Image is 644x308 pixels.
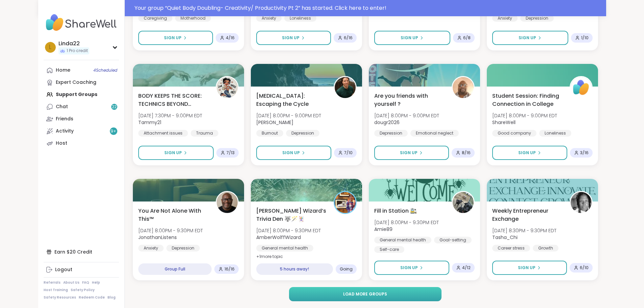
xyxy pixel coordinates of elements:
[63,280,79,285] a: About Us
[580,265,589,270] span: 6 / 10
[256,130,283,137] div: Burnout
[58,40,89,47] div: Linda22
[374,112,439,119] span: [DATE] 8:00PM - 9:00PM EDT
[56,103,68,110] div: Chat
[44,280,61,285] a: Referrals
[374,237,431,243] div: General mental health
[164,150,182,156] span: Sign Up
[282,35,300,41] span: Sign Up
[400,265,418,271] span: Sign Up
[374,226,392,233] b: Amie89
[56,79,96,86] div: Expert Coaching
[492,245,530,252] div: Career stress
[374,207,417,215] span: Fill in Station 🚉
[335,77,356,98] img: Mike
[92,280,100,285] a: Help
[138,146,214,160] button: Sign Up
[571,77,592,98] img: ShareWell
[344,150,353,156] span: 7 / 10
[256,31,331,45] button: Sign Up
[519,35,536,41] span: Sign Up
[138,15,172,22] div: Caregiving
[138,263,212,275] div: Group Full
[55,266,72,273] div: Logout
[135,4,602,12] div: Your group “ Quiet Body Doubling- Creativity/ Productivity Pt 2 ” has started. Click here to enter!
[256,263,333,275] div: 5 hours away!
[191,130,218,137] div: Trauma
[44,295,76,300] a: Safety Resources
[256,112,321,119] span: [DATE] 8:00PM - 9:00PM EDT
[138,227,203,234] span: [DATE] 8:00PM - 9:30PM EDT
[138,119,161,126] b: Tammy21
[44,125,119,137] a: Activity9+
[453,192,474,213] img: Amie89
[138,112,202,119] span: [DATE] 7:30PM - 9:00PM EDT
[462,150,471,156] span: 8 / 16
[67,48,88,54] span: 1 Pro credit
[374,130,408,137] div: Depression
[453,77,474,98] img: dougr2026
[217,192,238,213] img: JonathanListens
[138,207,208,223] span: You Are Not Alone With This™
[492,130,536,137] div: Good company
[56,140,67,147] div: Host
[56,116,73,122] div: Friends
[539,130,571,137] div: Loneliness
[580,150,589,156] span: 3 / 16
[492,92,562,108] span: Student Session: Finding Connection in College
[138,130,188,137] div: Attachment issues
[374,119,400,126] b: dougr2026
[374,219,439,226] span: [DATE] 8:00PM - 9:30PM EDT
[410,130,459,137] div: Emotional neglect
[492,261,567,275] button: Sign Up
[340,266,353,272] span: Going
[44,113,119,125] a: Friends
[44,64,119,76] a: Home4Scheduled
[44,288,68,292] a: Host Training
[256,207,326,223] span: [PERSON_NAME] Wizard’s Trivia Den 🐺🪄🃏
[581,35,589,41] span: 1 / 10
[492,112,557,119] span: [DATE] 8:00PM - 9:00PM EDT
[44,76,119,89] a: Expert Coaching
[374,31,450,45] button: Sign Up
[56,128,74,135] div: Activity
[374,246,404,253] div: Self-care
[44,11,119,34] img: ShareWell Nav Logo
[256,92,326,108] span: [MEDICAL_DATA]: Escaping the Cycle
[138,31,213,45] button: Sign Up
[224,266,235,272] span: 16 / 16
[518,150,536,156] span: Sign Up
[217,77,238,98] img: Tammy21
[434,237,472,243] div: Goal-setting
[226,150,235,156] span: 7 / 13
[79,295,105,300] a: Redeem Code
[492,31,568,45] button: Sign Up
[44,246,119,258] div: Earn $20 Credit
[463,35,471,41] span: 6 / 8
[175,15,211,22] div: Motherhood
[256,15,282,22] div: Anxiety
[533,245,558,252] div: Growth
[166,245,200,252] div: Depression
[374,146,449,160] button: Sign Up
[44,264,119,276] a: Logout
[401,35,418,41] span: Sign Up
[93,68,117,73] span: 4 Scheduled
[374,261,449,275] button: Sign Up
[284,15,316,22] div: Loneliness
[256,146,331,160] button: Sign Up
[289,287,442,301] button: Load more groups
[374,92,444,108] span: Are you friends with yourself ?
[462,265,471,270] span: 4 / 12
[286,130,319,137] div: Depression
[71,288,95,292] a: Safety Policy
[82,280,89,285] a: FAQ
[520,15,554,22] div: Depression
[164,35,182,41] span: Sign Up
[44,101,119,113] a: Chat22
[56,67,70,74] div: Home
[571,192,592,213] img: Tasha_Chi
[492,227,556,234] span: [DATE] 8:30PM - 9:30PM EDT
[138,234,177,241] b: JonathanListens
[256,245,313,252] div: General mental health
